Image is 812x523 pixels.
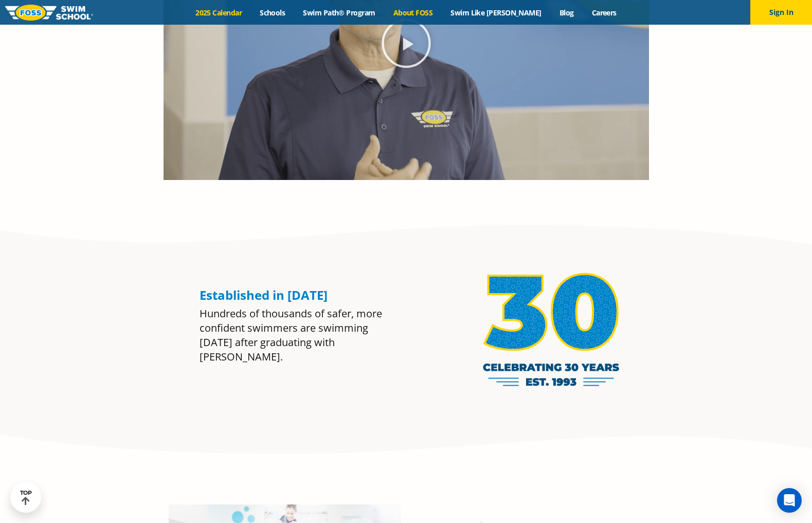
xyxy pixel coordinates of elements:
[384,8,442,17] a: About FOSS
[550,8,583,17] a: Blog
[5,5,93,21] img: FOSS Swim School Logo
[294,8,384,17] a: Swim Path® Program
[200,286,328,303] span: Established in [DATE]
[200,306,391,364] div: Hundreds of thousands of safer, more confident swimmers are swimming [DATE] after graduating with...
[583,8,625,17] a: Careers
[20,490,32,506] div: TOP
[381,17,432,69] div: Play Video
[442,8,551,17] a: Swim Like [PERSON_NAME]
[187,8,251,17] a: 2025 Calendar
[251,8,294,17] a: Schools
[777,488,802,513] div: Open Intercom Messenger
